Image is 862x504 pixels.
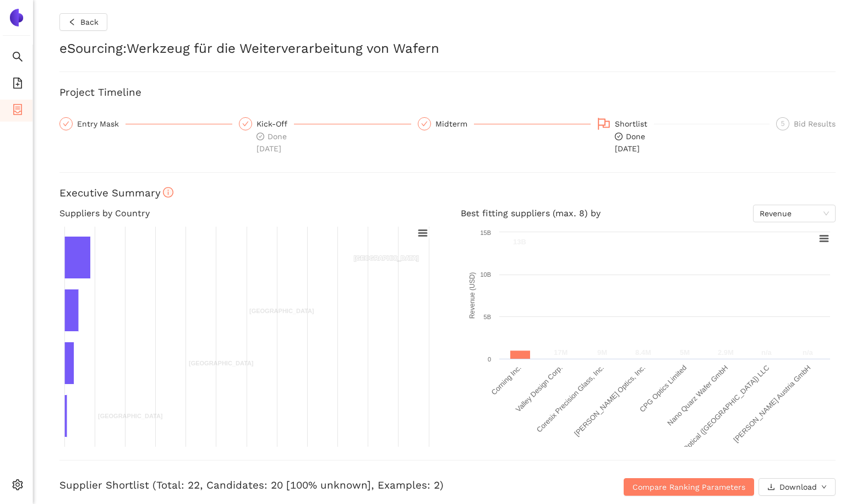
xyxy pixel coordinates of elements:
div: Midterm [435,117,474,130]
text: Corning Inc. [490,364,523,397]
span: download [767,483,775,492]
h2: eSourcing : Werkzeug für die Weiterverarbeitung von Wafern [59,40,836,58]
span: Compare Ranking Parameters [632,481,745,493]
span: Revenue [760,205,829,222]
span: check [421,120,428,127]
span: check [242,120,249,127]
span: Bid Results [794,119,836,128]
text: Valley Design Corp. [514,364,564,414]
div: Shortlist [615,117,654,130]
text: 15B [480,229,491,236]
h4: Suppliers by Country [59,205,434,222]
text: Revenue (USD) [468,272,476,319]
text: CPG Optics Limited [638,364,688,414]
span: check-circle [615,133,623,140]
span: down [821,484,827,491]
text: 10B [480,271,491,278]
text: Nano Quarz Wafer GmbH [665,364,729,428]
text: 9M [597,348,607,357]
div: Entry Mask [77,117,126,130]
span: Download [779,481,817,493]
span: Done [DATE] [257,132,287,153]
img: Logo [8,9,25,26]
span: check [63,120,69,127]
text: n/a [803,348,814,357]
text: 0 [488,356,491,363]
text: 8.4M [635,348,651,357]
div: Kick-Off [257,117,294,130]
text: Knight Optical ([GEOGRAPHIC_DATA]) LLC [665,364,771,469]
span: Back [80,16,99,28]
text: 2.9M [718,348,734,357]
text: n/a [761,348,772,357]
span: Done [DATE] [615,132,645,153]
span: check-circle [257,133,264,140]
text: [PERSON_NAME] Austria GmbH [732,364,812,444]
span: flag [597,117,610,130]
h3: Project Timeline [59,85,836,100]
span: file-add [12,74,23,96]
span: left [68,18,76,27]
h3: Executive Summary [59,186,836,200]
button: downloadDownloaddown [759,478,836,496]
text: [GEOGRAPHIC_DATA] [189,360,254,366]
text: 13B [513,238,526,246]
span: setting [12,475,23,497]
h4: Best fitting suppliers (max. 8) by [461,205,836,222]
div: Shortlistcheck-circleDone[DATE] [597,117,770,155]
text: 5B [484,314,491,320]
text: [GEOGRAPHIC_DATA] [98,413,163,419]
button: Compare Ranking Parameters [624,478,754,496]
text: 17M [554,348,568,357]
text: [GEOGRAPHIC_DATA] [249,308,314,314]
text: [PERSON_NAME] Optics, Inc. [572,364,647,438]
text: Coresix Precision Glass, Inc. [535,364,605,434]
span: search [12,47,23,69]
h3: Supplier Shortlist (Total: 22, Candidates: 20 [100% unknown], Examples: 2) [59,478,577,492]
span: info-circle [163,187,173,198]
span: container [12,100,23,122]
text: 5M [680,348,690,357]
text: [GEOGRAPHIC_DATA] [354,255,419,261]
span: 5 [781,120,785,128]
button: leftBack [59,13,107,31]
